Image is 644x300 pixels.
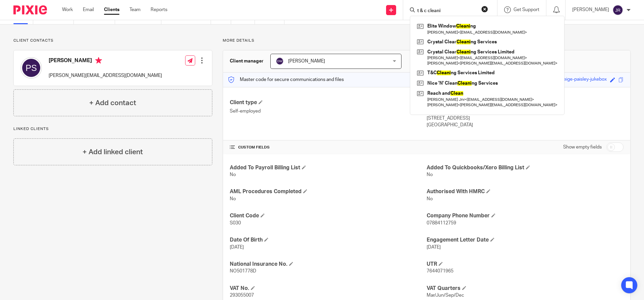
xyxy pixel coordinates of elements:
[230,197,236,201] span: No
[230,261,427,268] h4: National Insurance No.
[537,76,607,84] div: sugarfilled-beige-paisley-jukebox
[288,59,325,63] span: [PERSON_NAME]
[427,197,433,201] span: No
[89,98,136,108] h4: + Add contact
[230,99,427,106] h4: Client type
[230,212,427,219] h4: Client Code
[230,164,427,171] h4: Added To Payroll Billing List
[481,6,488,12] button: Clear
[230,221,241,225] span: S030
[514,7,539,12] span: Get Support
[427,269,453,273] span: 7644071965
[230,58,264,65] h3: Client manager
[427,115,624,122] p: [STREET_ADDRESS]
[427,122,624,128] p: [GEOGRAPHIC_DATA]
[230,108,427,115] p: Self-employed
[563,144,602,151] label: Show empty fields
[129,6,141,13] a: Team
[427,293,464,298] span: Mar/Jun/Sep/Dec
[223,38,631,43] p: More details
[612,5,623,15] img: svg%3E
[427,212,624,219] h4: Company Phone Number
[230,245,244,250] span: [DATE]
[427,221,456,225] span: 07884112759
[13,5,47,14] img: Pixie
[13,38,212,43] p: Client contacts
[230,237,427,244] h4: Date Of Birth
[417,8,477,14] input: Search
[20,57,42,79] img: svg%3E
[427,285,624,292] h4: VAT Quarters
[230,293,254,298] span: 293055007
[427,164,624,171] h4: Added To Quickbooks/Xero Billing List
[230,172,236,177] span: No
[427,245,441,250] span: [DATE]
[572,6,609,13] p: [PERSON_NAME]
[427,188,624,195] h4: Authorised With HMRC
[427,172,433,177] span: No
[95,57,102,64] i: Primary
[83,6,94,13] a: Email
[228,76,344,83] p: Master code for secure communications and files
[427,261,624,268] h4: UTR
[427,237,624,244] h4: Engagement Letter Date
[230,188,427,195] h4: AML Procedures Completed
[49,72,162,79] p: [PERSON_NAME][EMAIL_ADDRESS][DOMAIN_NAME]
[230,145,427,150] h4: CUSTOM FIELDS
[104,6,119,13] a: Clients
[230,269,256,273] span: NO501778D
[151,6,167,13] a: Reports
[230,285,427,292] h4: VAT No.
[49,57,162,66] h4: [PERSON_NAME]
[276,57,284,65] img: svg%3E
[83,147,143,157] h4: + Add linked client
[13,126,212,132] p: Linked clients
[62,6,73,13] a: Work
